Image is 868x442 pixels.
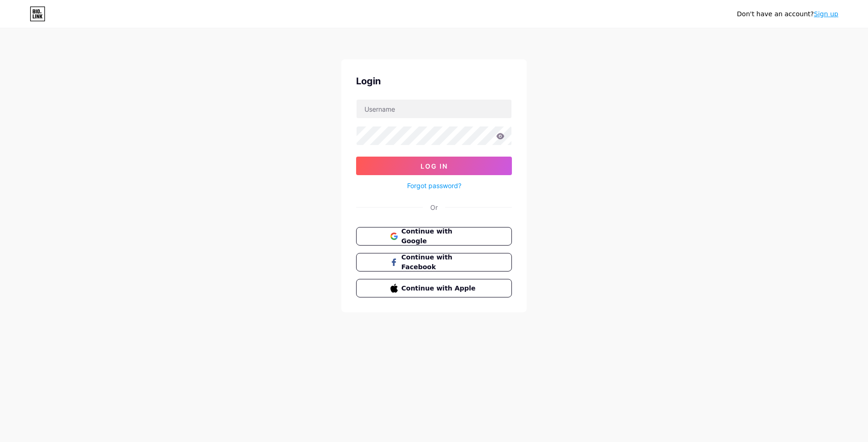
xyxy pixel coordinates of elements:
[402,253,478,272] span: Continue with Facebook
[737,9,838,19] div: Don't have an account?
[356,253,512,272] button: Continue with Facebook
[357,100,511,118] input: Username
[356,227,512,246] button: Continue with Google
[402,227,478,246] span: Continue with Google
[421,162,448,170] span: Log In
[356,74,512,88] div: Login
[407,181,461,190] a: Forgot password?
[402,284,478,293] span: Continue with Apple
[814,10,838,18] a: Sign up
[430,202,438,212] div: Or
[356,157,512,175] button: Log In
[356,279,512,297] button: Continue with Apple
